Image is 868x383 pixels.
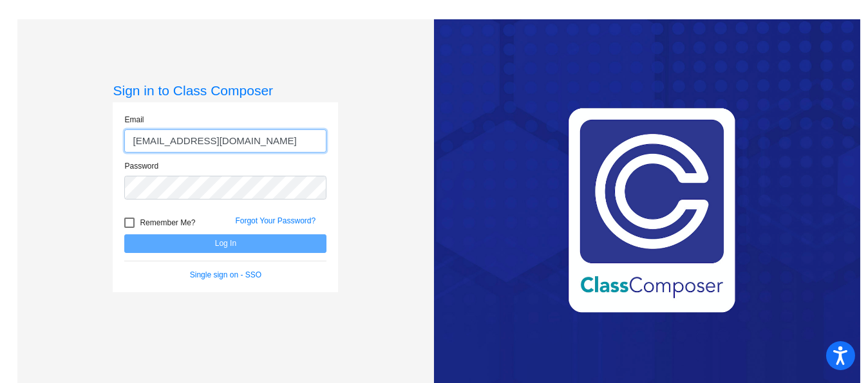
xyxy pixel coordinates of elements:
h3: Sign in to Class Composer [113,82,338,98]
a: Single sign on - SSO [190,270,261,279]
span: Remember Me? [140,215,195,230]
button: Log In [124,234,326,253]
label: Email [124,114,144,126]
label: Password [124,160,158,172]
a: Forgot Your Password? [235,216,316,225]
